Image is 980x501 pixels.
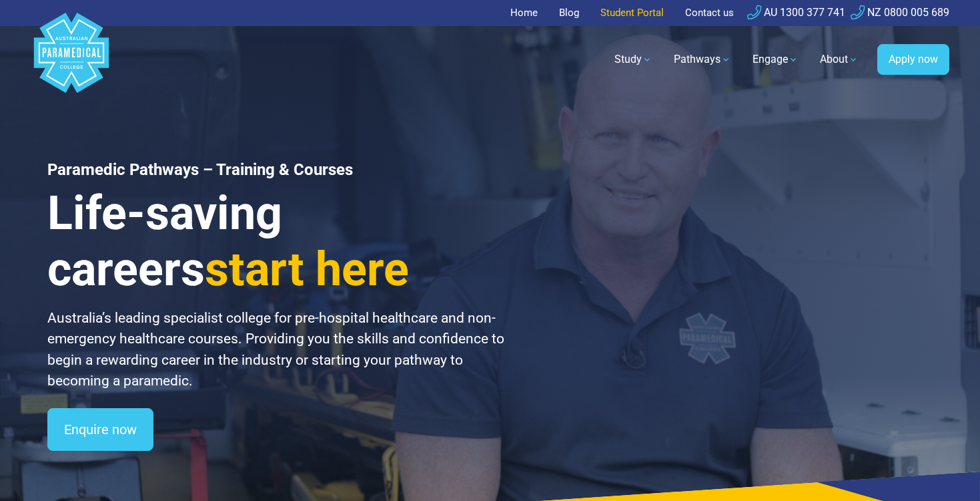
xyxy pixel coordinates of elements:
[812,41,867,78] a: About
[745,41,807,78] a: Engage
[47,160,506,180] h1: Paramedic Pathways – Training & Courses
[877,44,949,75] a: Apply now
[747,6,845,19] a: AU 1300 377 741
[606,41,660,78] a: Study
[666,41,739,78] a: Pathways
[205,242,409,297] span: start here
[31,26,111,94] a: Australian Paramedical College
[47,408,153,451] a: Enquire now
[47,308,506,392] p: Australia’s leading specialist college for pre-hospital healthcare and non-emergency healthcare c...
[851,6,949,19] a: NZ 0800 005 689
[47,185,506,297] h3: Life-saving careers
